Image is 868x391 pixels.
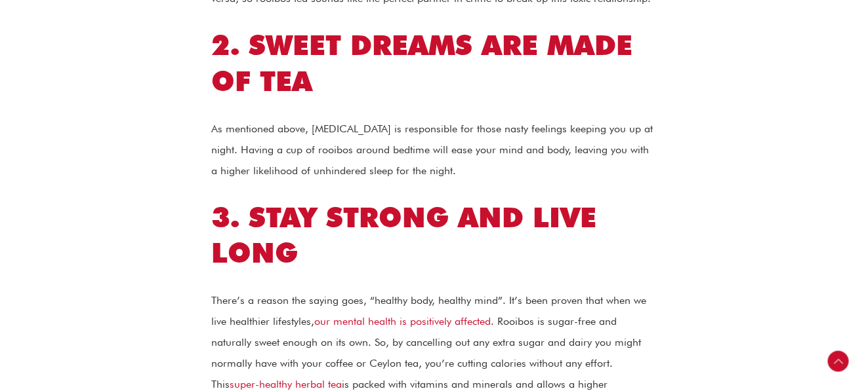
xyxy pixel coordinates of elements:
h2: 2. Sweet dreams are made of tea [211,28,657,99]
h2: 3. Stay strong and live long [211,200,657,271]
a: our mental health is positively affected [314,315,491,327]
p: As mentioned above, [MEDICAL_DATA] is responsible for those nasty feelings keeping you up at nigh... [211,119,657,181]
a: super-healthy herbal tea [230,378,342,390]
